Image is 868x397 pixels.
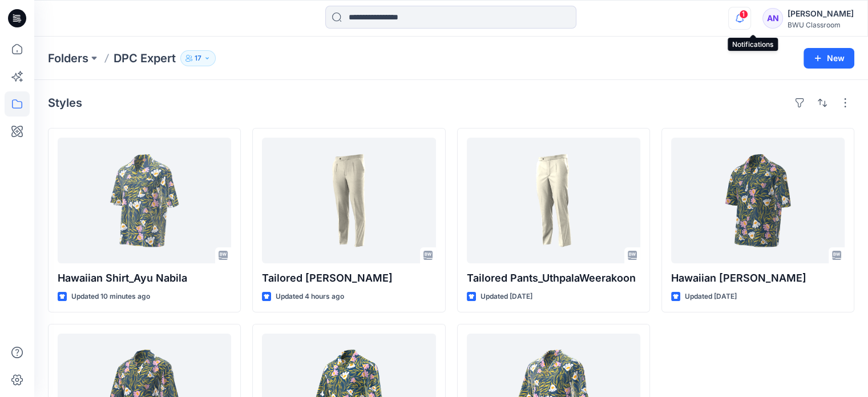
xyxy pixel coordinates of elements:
h4: Styles [48,96,82,110]
p: Hawaiian Shirt_Ayu Nabila [58,270,231,286]
div: BWU Classroom [788,21,854,29]
a: Folders [48,50,88,66]
p: Hawaiian [PERSON_NAME] [671,270,845,286]
p: Tailored [PERSON_NAME] [262,270,435,286]
p: Updated 4 hours ago [276,291,344,303]
span: 1 [739,10,748,19]
div: AN [762,8,783,29]
button: New [804,48,854,69]
a: Tailored Pants_David Pradeep [262,138,435,263]
p: Updated [DATE] [685,291,737,303]
p: Updated [DATE] [481,291,532,303]
a: Hawaiian Shirt_Ayu Nabila [58,138,231,263]
button: 17 [180,50,216,66]
p: 17 [195,52,201,65]
p: Tailored Pants_UthpalaWeerakoon [467,270,640,286]
p: DPC Expert [114,50,176,66]
div: [PERSON_NAME] [788,7,854,21]
a: Hawaiian Shirt_Lisha Sanders [671,138,845,263]
a: Tailored Pants_UthpalaWeerakoon [467,138,640,263]
p: Updated 10 minutes ago [71,291,150,303]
